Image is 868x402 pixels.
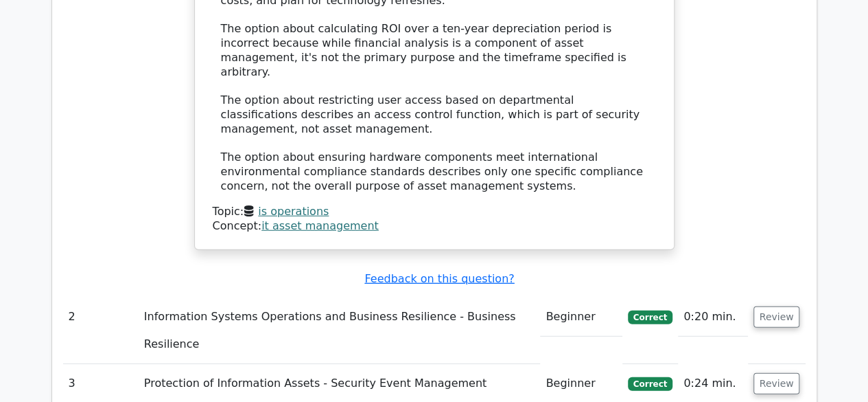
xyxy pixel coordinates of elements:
[258,205,329,218] a: is operations
[213,219,656,234] div: Concept:
[628,311,672,324] span: Correct
[213,205,656,219] div: Topic:
[753,373,800,394] button: Review
[261,219,379,232] a: it asset management
[139,298,541,364] td: Information Systems Operations and Business Resilience - Business Resilience
[753,306,800,328] button: Review
[364,272,514,285] a: Feedback on this question?
[540,298,622,337] td: Beginner
[678,298,747,337] td: 0:20 min.
[63,298,139,364] td: 2
[628,377,672,391] span: Correct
